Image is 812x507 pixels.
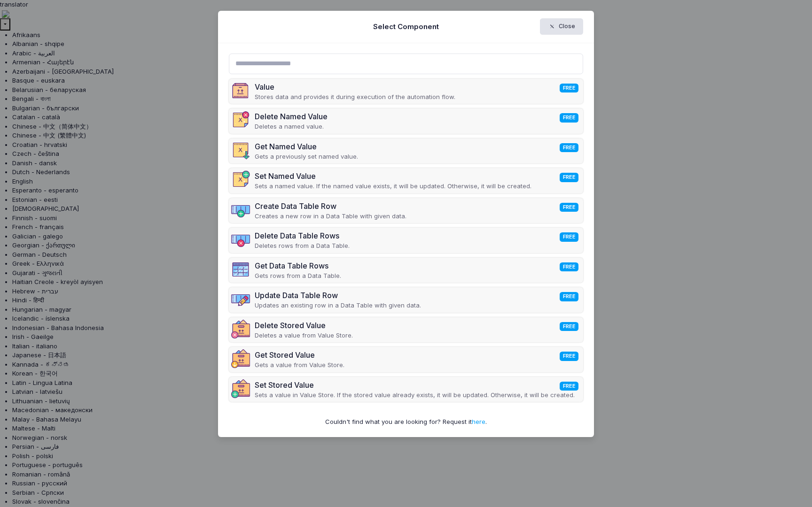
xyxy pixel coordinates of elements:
div: Set Named Value [255,170,531,182]
span: FREE [560,84,578,92]
p: Stores data and provides it during execution of the automation flow. [255,92,455,102]
div: Delete Stored Value [255,320,353,331]
span: FREE [560,113,578,122]
div: Get Stored Value [255,349,344,361]
div: Create Data Table Row [255,200,406,212]
img: get-rows.png [231,260,250,279]
img: add-row.png [231,200,250,219]
div: Delete Named Value [255,111,328,122]
div: Delete Data Table Rows [255,230,350,241]
span: FREE [560,143,578,152]
span: FREE [560,322,578,331]
p: Updates an existing row in a Data Table with given data. [255,301,421,310]
div: Get Named Value [255,141,358,152]
img: value-v1.png [231,81,250,100]
img: note-get.png [231,141,250,160]
p: Creates a new row in a Data Table with given data. [255,212,406,221]
span: FREE [560,232,578,241]
p: Sets a named value. If the named value exists, it will be updated. Otherwise, it will be created. [255,182,531,191]
p: Deletes rows from a Data Table. [255,241,350,251]
span: FREE [560,352,578,361]
span: FREE [560,262,578,271]
span: FREE [560,203,578,212]
div: Update Data Table Row [255,290,421,301]
span: FREE [560,292,578,301]
img: delete-row.png [231,230,250,249]
button: Close [540,18,584,35]
div: Set Stored Value [255,379,575,391]
a: here [472,418,485,425]
h5: Select Component [373,22,439,32]
p: Deletes a value from Value Store. [255,331,353,340]
div: Value [255,81,455,92]
img: note-set.png [231,170,250,189]
img: update-row.png [231,290,250,308]
img: note-delete.png [231,111,250,130]
span: FREE [560,382,578,391]
div: Get Data Table Rows [255,260,341,271]
p: Gets rows from a Data Table. [255,271,341,281]
p: Gets a value from Value Store. [255,361,344,370]
span: FREE [560,173,578,182]
p: Deletes a named value. [255,122,328,131]
p: Sets a value in Value Store. If the stored value already exists, it will be updated. Otherwise, i... [255,391,575,400]
img: box-set.png [231,379,250,398]
img: box-delete.png [231,320,250,338]
p: Gets a previously set named value. [255,152,358,161]
div: Couldn't find what you are looking for? Request it . [229,417,584,427]
img: box-get.png [231,349,250,368]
